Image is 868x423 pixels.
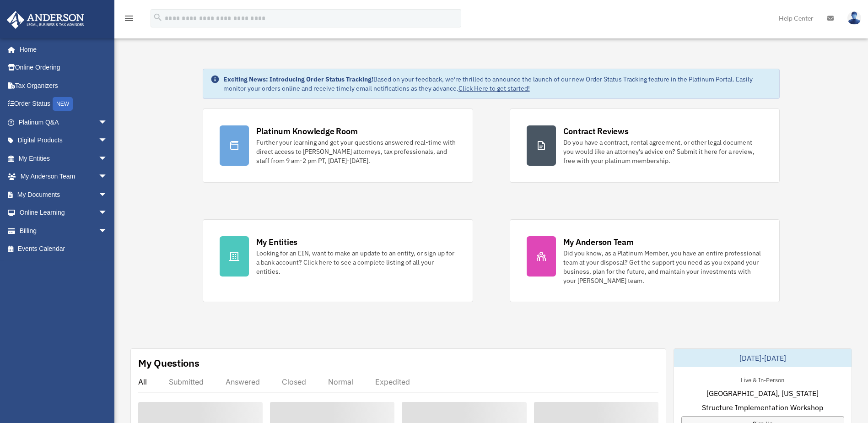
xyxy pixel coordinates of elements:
span: Structure Implementation Workshop [702,402,823,413]
div: Submitted [169,377,204,386]
a: Click Here to get started! [458,84,530,92]
div: My Questions [138,356,199,370]
a: Contract Reviews Do you have a contract, rental agreement, or other legal document you would like... [510,108,780,183]
a: Platinum Knowledge Room Further your learning and get your questions answered real-time with dire... [203,108,473,183]
span: arrow_drop_down [98,204,117,222]
a: Online Ordering [6,59,121,77]
div: Closed [282,377,306,386]
div: My Entities [256,236,297,248]
a: Billingarrow_drop_down [6,222,121,240]
a: My Documentsarrow_drop_down [6,185,121,204]
span: arrow_drop_down [98,113,117,132]
div: All [138,377,147,386]
a: Order StatusNEW [6,95,121,114]
a: Home [6,40,117,59]
a: Digital Productsarrow_drop_down [6,131,121,150]
div: Live & In-Person [733,374,792,384]
span: [GEOGRAPHIC_DATA], [US_STATE] [706,388,819,399]
div: Platinum Knowledge Room [256,125,358,137]
i: menu [124,13,135,24]
span: arrow_drop_down [98,168,117,186]
div: Further your learning and get your questions answered real-time with direct access to [PERSON_NAM... [256,138,456,165]
span: arrow_drop_down [98,131,117,150]
a: My Entitiesarrow_drop_down [6,149,121,168]
a: Tax Organizers [6,76,121,95]
a: My Anderson Teamarrow_drop_down [6,168,121,186]
div: Expedited [375,377,410,386]
div: Normal [328,377,353,386]
span: arrow_drop_down [98,222,117,240]
div: Answered [226,377,260,386]
div: NEW [53,97,73,111]
div: Contract Reviews [563,125,629,137]
a: menu [124,16,135,24]
img: User Pic [847,11,861,25]
a: Events Calendar [6,240,121,258]
div: Do you have a contract, rental agreement, or other legal document you would like an attorney's ad... [563,138,763,165]
div: My Anderson Team [563,236,634,248]
a: My Anderson Team Did you know, as a Platinum Member, you have an entire professional team at your... [510,219,780,302]
span: arrow_drop_down [98,185,117,204]
div: [DATE]-[DATE] [674,349,852,367]
div: Based on your feedback, we're thrilled to announce the launch of our new Order Status Tracking fe... [223,75,772,93]
span: arrow_drop_down [98,149,117,168]
a: Platinum Q&Aarrow_drop_down [6,113,121,131]
i: search [153,12,163,22]
img: Anderson Advisors Platinum Portal [4,11,87,29]
strong: Exciting News: Introducing Order Status Tracking! [223,75,373,83]
div: Looking for an EIN, want to make an update to an entity, or sign up for a bank account? Click her... [256,249,456,276]
div: Did you know, as a Platinum Member, you have an entire professional team at your disposal? Get th... [563,249,763,285]
a: My Entities Looking for an EIN, want to make an update to an entity, or sign up for a bank accoun... [203,219,473,302]
a: Online Learningarrow_drop_down [6,204,121,222]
